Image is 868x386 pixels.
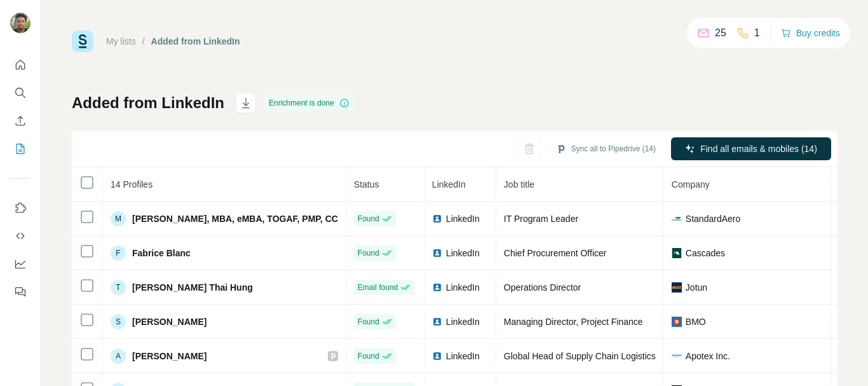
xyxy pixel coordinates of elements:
span: Find all emails & mobiles (14) [700,142,817,155]
span: LinkedIn [446,315,480,328]
img: LinkedIn logo [432,214,442,224]
span: Operations Director [504,282,581,293]
span: Chief Procurement Officer [504,248,607,258]
p: 25 [715,25,726,41]
img: Avatar [10,13,31,33]
span: BMO [686,315,706,328]
p: 1 [754,25,760,41]
div: S [111,314,126,329]
span: Company [672,179,710,190]
div: A [111,348,126,364]
button: Buy credits [781,24,840,42]
div: F [111,245,126,261]
button: Find all emails & mobiles (14) [671,137,831,160]
span: Fabrice Blanc [132,247,191,259]
img: LinkedIn logo [432,317,442,327]
span: [PERSON_NAME], MBA, eMBA, TOGAF, PMP, CC [132,212,338,225]
button: Quick start [10,53,31,76]
button: Enrich CSV [10,109,31,132]
span: [PERSON_NAME] [132,315,207,328]
span: 14 Profiles [111,179,153,190]
img: LinkedIn logo [432,282,442,293]
span: IT Program Leader [504,214,578,224]
a: My lists [106,36,136,46]
span: Jotun [686,281,707,294]
button: Sync all to Pipedrive (14) [547,139,665,158]
span: Found [358,316,379,327]
button: Search [10,81,31,104]
span: Found [358,213,379,224]
span: Email found [358,282,398,293]
span: Apotex Inc. [686,350,730,362]
img: LinkedIn logo [432,351,442,361]
span: [PERSON_NAME] [132,350,207,362]
div: M [111,211,126,226]
span: Cascades [686,247,725,259]
img: company-logo [672,351,682,361]
img: Surfe Logo [72,31,93,52]
span: Global Head of Supply Chain Logistics [504,351,656,361]
span: LinkedIn [446,247,480,259]
img: company-logo [672,282,682,293]
div: T [111,280,126,295]
button: Feedback [10,280,31,303]
span: LinkedIn [446,281,480,294]
span: Job title [504,179,534,190]
span: Managing Director, Project Finance [504,317,643,327]
button: Use Surfe on LinkedIn [10,196,31,219]
img: company-logo [672,214,682,224]
span: LinkedIn [432,179,466,190]
div: Enrichment is done [265,95,353,111]
img: LinkedIn logo [432,248,442,258]
span: Found [358,350,379,362]
button: My lists [10,137,31,160]
img: company-logo [672,317,682,327]
span: Found [358,247,379,259]
button: Dashboard [10,252,31,275]
li: / [142,35,145,48]
span: StandardAero [686,212,740,225]
span: LinkedIn [446,212,480,225]
h1: Added from LinkedIn [72,93,224,113]
span: Status [354,179,379,190]
img: company-logo [672,248,682,258]
span: LinkedIn [446,350,480,362]
div: Added from LinkedIn [151,35,240,48]
button: Use Surfe API [10,224,31,247]
span: [PERSON_NAME] Thai Hung [132,281,253,294]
